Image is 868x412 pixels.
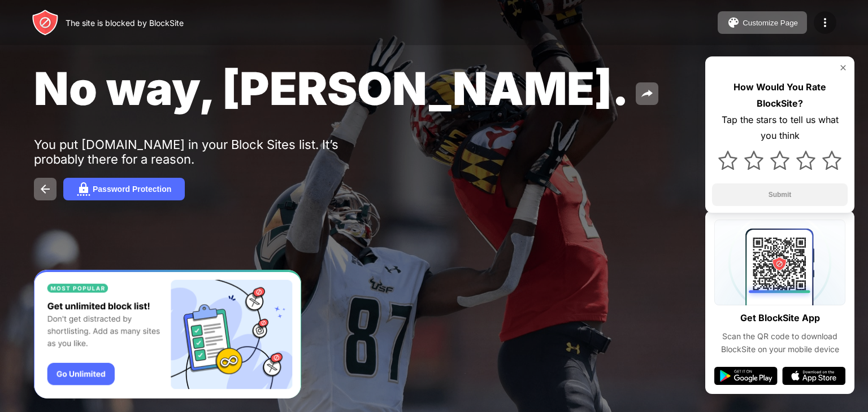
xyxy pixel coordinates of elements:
img: qrcode.svg [714,220,845,305]
div: Get BlockSite App [740,310,820,326]
button: Customize Page [718,11,807,34]
div: Customize Page [743,19,798,27]
iframe: Banner [34,270,301,399]
div: Scan the QR code to download BlockSite on your mobile device [714,330,845,356]
img: rate-us-close.svg [839,63,848,72]
img: star.svg [770,151,789,170]
img: back.svg [38,182,52,196]
span: No way, [PERSON_NAME]. [34,61,629,116]
img: star.svg [718,151,737,170]
img: header-logo.svg [32,9,59,36]
div: Tap the stars to tell us what you think [712,112,848,144]
img: google-play.svg [714,367,778,385]
img: menu-icon.svg [818,16,832,29]
div: The site is blocked by BlockSite [66,18,184,28]
img: star.svg [822,151,841,170]
div: Password Protection [93,185,171,194]
img: star.svg [796,151,815,170]
img: star.svg [744,151,763,170]
img: share.svg [640,87,654,100]
img: app-store.svg [782,367,845,385]
img: password.svg [77,182,90,196]
button: Submit [712,183,848,206]
div: How Would You Rate BlockSite? [712,79,848,112]
div: You put [DOMAIN_NAME] in your Block Sites list. It’s probably there for a reason. [34,137,383,166]
img: pallet.svg [727,16,740,29]
button: Password Protection [63,178,185,200]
